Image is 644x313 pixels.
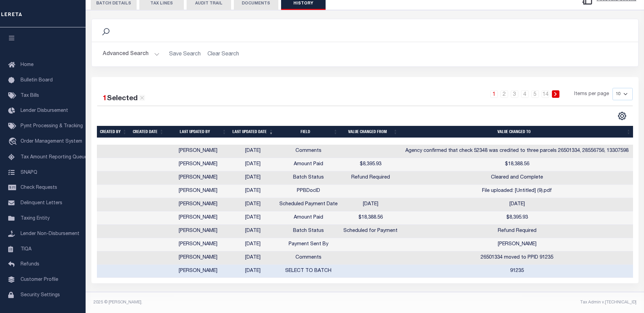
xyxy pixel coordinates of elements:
span: TIQA [21,247,31,251]
a: 4 [521,90,529,98]
td: [PERSON_NAME] [167,251,229,265]
td: Batch Status [276,225,341,238]
span: Lender Non-Disbursement [21,232,79,236]
div: Tax Admin v.[TECHNICAL_ID] [370,299,636,305]
td: Cleared and Complete [401,171,634,185]
th: Created date: activate to sort column ascending [130,126,167,138]
th: Field: activate to sort column ascending [276,126,341,138]
td: 91235 [401,265,634,278]
td: [DATE] [229,145,276,158]
td: [DATE] [229,265,276,278]
span: Check Requests [21,185,57,190]
span: Pymt Processing & Tracking [21,124,83,129]
span: Tax Amount Reporting Queue [21,155,87,160]
a: 3 [511,90,518,98]
a: 2 [501,90,508,98]
span: Bulletin Board [21,78,53,83]
td: Scheduled for Payment [341,225,401,238]
span: Home [21,63,34,67]
div: Selected [103,93,145,104]
td: [PERSON_NAME] [167,238,229,251]
td: [DATE] [401,198,634,211]
span: Refunds [21,262,39,267]
span: Tax Bills [21,93,39,98]
td: PPBDocID [276,185,341,198]
td: $8,395.93 [341,158,401,171]
td: Refund Required [401,225,634,238]
td: SELECT TO BATCH [276,265,341,278]
td: $18,388.56 [341,211,401,225]
td: [DATE] [229,158,276,171]
th: Last updated date: activate to sort column ascending [229,126,276,138]
td: [PERSON_NAME] [167,185,229,198]
td: 26501334 moved to PPID 91235 [401,251,634,265]
td: [DATE] [229,185,276,198]
td: [PERSON_NAME] [167,211,229,225]
span: Items per page [574,91,609,98]
td: [PERSON_NAME] [167,225,229,238]
td: Amount Paid [276,158,341,171]
th: Value changed to: activate to sort column ascending [401,126,634,138]
td: [DATE] [229,198,276,211]
td: [PERSON_NAME] [167,158,229,171]
td: Comments [276,251,341,265]
a: 5 [531,90,539,98]
td: [PERSON_NAME] [167,145,229,158]
button: Advanced Search [103,48,160,61]
td: [DATE] [229,211,276,225]
th: Last updated by: activate to sort column ascending [167,126,229,138]
td: [DATE] [341,198,401,211]
a: 1 [490,90,498,98]
th: Created by: activate to sort column ascending [97,126,130,138]
td: Scheduled Payment Date [276,198,341,211]
td: [DATE] [229,238,276,251]
td: Agency confirmed that check 52348 was credited to three parcels 26501334, 28556756, 13307598 [401,145,634,158]
span: SNAPQ [21,170,37,175]
th: Value changed from: activate to sort column ascending [341,126,401,138]
td: Refund Required [341,171,401,185]
div: 2025 © [PERSON_NAME]. [88,299,365,305]
td: [PERSON_NAME] [167,265,229,278]
td: [DATE] [229,251,276,265]
span: Taxing Entity [21,216,50,221]
a: 14 [542,90,549,98]
span: Order Management System [21,139,82,144]
td: Batch Status [276,171,341,185]
i: travel_explore [8,138,19,146]
td: $8,395.93 [401,211,634,225]
span: 1 [103,95,107,102]
td: [DATE] [229,171,276,185]
span: Lender Disbursement [21,108,68,113]
td: [PERSON_NAME] [401,238,634,251]
span: Delinquent Letters [21,201,62,206]
span: Customer Profile [21,277,58,282]
td: [PERSON_NAME] [167,171,229,185]
td: File uploaded: [Untitled] (9).pdf [401,185,634,198]
td: [PERSON_NAME] [167,198,229,211]
td: $18,388.56 [401,158,634,171]
td: Payment Sent By [276,238,341,251]
td: Comments [276,145,341,158]
span: Security Settings [21,293,60,298]
td: [DATE] [229,225,276,238]
td: Amount Paid [276,211,341,225]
